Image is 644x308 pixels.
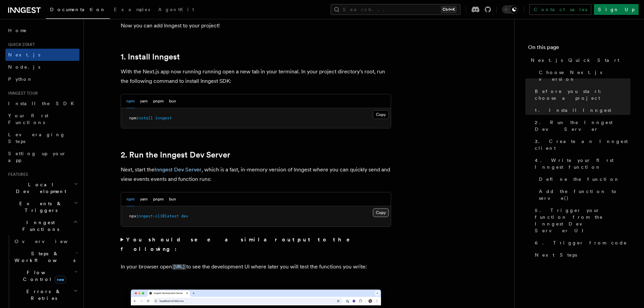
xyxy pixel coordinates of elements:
kbd: Ctrl+K [441,6,456,13]
button: Copy [373,208,389,217]
span: Define the function [539,176,620,183]
a: Overview [12,235,79,247]
span: 3. Create an Inngest client [535,138,630,151]
button: pnpm [153,192,164,206]
button: yarn [140,94,148,108]
span: dev [181,214,188,218]
button: Events & Triggers [5,197,79,216]
span: Errors & Retries [12,288,73,302]
a: Define the function [536,173,630,185]
button: pnpm [153,94,164,108]
a: Next.js [5,49,79,61]
a: Node.js [5,61,79,73]
span: 1. Install Inngest [535,107,611,114]
span: Next.js Quick Start [531,57,619,64]
span: Next Steps [535,252,577,258]
span: Features [5,172,28,177]
a: 4. Write your first Inngest function [532,154,630,173]
span: Add the function to serve() [539,188,630,202]
a: Before you start: choose a project [532,85,630,104]
span: npx [129,214,136,218]
span: Examples [114,7,150,12]
span: Install the SDK [8,101,78,106]
a: Next.js Quick Start [528,54,630,66]
a: Sign Up [594,4,639,15]
span: Inngest tour [5,91,38,96]
span: Local Development [5,181,74,195]
span: Events & Triggers [5,200,74,214]
a: Documentation [46,2,110,19]
span: Before you start: choose a project [535,88,630,101]
a: Setting up your app [5,147,79,166]
p: Next, start the , which is a fast, in-memory version of Inngest where you can quickly send and vi... [121,165,391,184]
span: Node.js [8,64,40,70]
span: Inngest Functions [5,219,73,233]
span: inngest [155,116,172,120]
span: 6. Trigger from code [535,239,627,246]
a: Your first Functions [5,110,79,128]
span: 2. Run the Inngest Dev Server [535,119,630,133]
span: Steps & Workflows [12,250,75,264]
a: Install the SDK [5,97,79,110]
button: Flow Controlnew [12,266,79,285]
a: Inngest Dev Server [154,166,201,173]
button: yarn [140,192,148,206]
span: AgentKit [158,7,194,12]
a: 1. Install Inngest [121,52,180,62]
span: Python [8,76,33,82]
a: Examples [110,2,154,18]
span: 4. Write your first Inngest function [535,157,630,170]
a: Choose Next.js version [536,66,630,85]
p: Now you can add Inngest to your project! [121,21,391,30]
button: Local Development [5,179,79,197]
a: Python [5,73,79,85]
span: Your first Functions [8,113,48,125]
a: 5. Trigger your function from the Inngest Dev Server UI [532,204,630,237]
span: Home [8,27,27,34]
a: 1. Install Inngest [532,104,630,116]
a: 2. Run the Inngest Dev Server [121,150,230,160]
strong: You should see a similar output to the following: [121,236,360,252]
button: Copy [373,110,389,119]
span: Choose Next.js version [539,69,630,82]
button: npm [126,192,135,206]
p: In your browser open to see the development UI where later you will test the functions you write: [121,262,391,272]
button: bun [169,94,176,108]
code: [URL] [172,264,186,270]
button: Search...Ctrl+K [331,4,460,15]
button: npm [126,94,135,108]
span: Overview [15,239,84,244]
a: [URL] [172,263,186,270]
span: Next.js [8,52,40,57]
span: Setting up your app [8,151,66,163]
span: Flow Control [12,269,74,283]
span: 5. Trigger your function from the Inngest Dev Server UI [535,207,630,234]
button: Inngest Functions [5,216,79,235]
a: 2. Run the Inngest Dev Server [532,116,630,135]
button: Errors & Retries [12,285,79,304]
span: Leveraging Steps [8,132,65,144]
span: new [55,276,66,283]
a: Add the function to serve() [536,185,630,204]
a: Leveraging Steps [5,128,79,147]
a: Home [5,24,79,37]
span: install [136,116,153,120]
span: npm [129,116,136,120]
a: Contact sales [529,4,591,15]
p: With the Next.js app now running running open a new tab in your terminal. In your project directo... [121,67,391,86]
button: Toggle dark mode [502,5,518,14]
span: Quick start [5,42,35,47]
h4: On this page [528,43,630,54]
button: Steps & Workflows [12,247,79,266]
span: inngest-cli@latest [136,214,179,218]
summary: You should see a similar output to the following: [121,235,391,254]
button: bun [169,192,176,206]
span: Documentation [50,7,106,12]
a: Next Steps [532,249,630,261]
a: 3. Create an Inngest client [532,135,630,154]
a: AgentKit [154,2,198,18]
a: 6. Trigger from code [532,237,630,249]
